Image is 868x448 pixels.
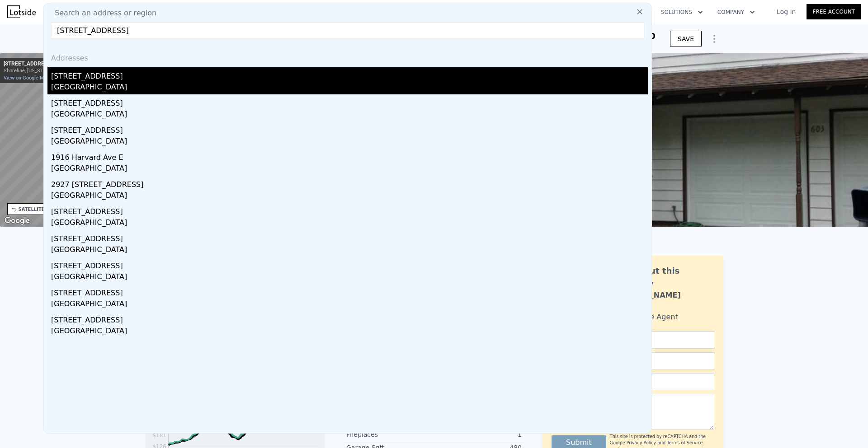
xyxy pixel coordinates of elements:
[51,149,648,163] div: 1916 Harvard Ave E
[613,265,714,290] div: Ask about this property
[47,8,156,19] span: Search an address or region
[667,440,703,445] a: Terms of Service
[51,190,648,203] div: [GEOGRAPHIC_DATA]
[807,4,861,19] a: Free Account
[705,30,723,48] button: Show Options
[434,430,522,439] div: 1
[51,271,648,284] div: [GEOGRAPHIC_DATA]
[4,61,53,68] div: [STREET_ADDRESS]
[51,82,648,94] div: [GEOGRAPHIC_DATA]
[4,75,52,81] a: View on Google Maps
[51,67,648,82] div: [STREET_ADDRESS]
[51,203,648,217] div: [STREET_ADDRESS]
[51,284,648,299] div: [STREET_ADDRESS]
[51,176,648,190] div: 2927 [STREET_ADDRESS]
[2,215,32,227] img: Google
[7,5,36,18] img: Lotside
[670,31,702,47] button: SAVE
[51,136,648,149] div: [GEOGRAPHIC_DATA]
[2,215,32,227] a: Open this area in Google Maps (opens a new window)
[51,94,648,109] div: [STREET_ADDRESS]
[710,4,762,20] button: Company
[51,244,648,257] div: [GEOGRAPHIC_DATA]
[19,206,60,213] div: SATELLITE VIEW
[346,430,434,439] div: Fireplaces
[51,257,648,271] div: [STREET_ADDRESS]
[47,46,648,67] div: Addresses
[51,311,648,326] div: [STREET_ADDRESS]
[51,22,644,38] input: Enter an address, city, region, neighborhood or zip code
[51,109,648,121] div: [GEOGRAPHIC_DATA]
[51,121,648,136] div: [STREET_ADDRESS]
[766,7,807,16] a: Log In
[51,217,648,230] div: [GEOGRAPHIC_DATA]
[152,432,166,439] tspan: $181
[4,68,53,74] div: Shoreline, [US_STATE]
[654,4,710,20] button: Solutions
[51,163,648,176] div: [GEOGRAPHIC_DATA]
[51,230,648,244] div: [STREET_ADDRESS]
[613,290,714,312] div: [PERSON_NAME] Bahadur
[51,299,648,311] div: [GEOGRAPHIC_DATA]
[51,326,648,338] div: [GEOGRAPHIC_DATA]
[627,440,656,445] a: Privacy Policy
